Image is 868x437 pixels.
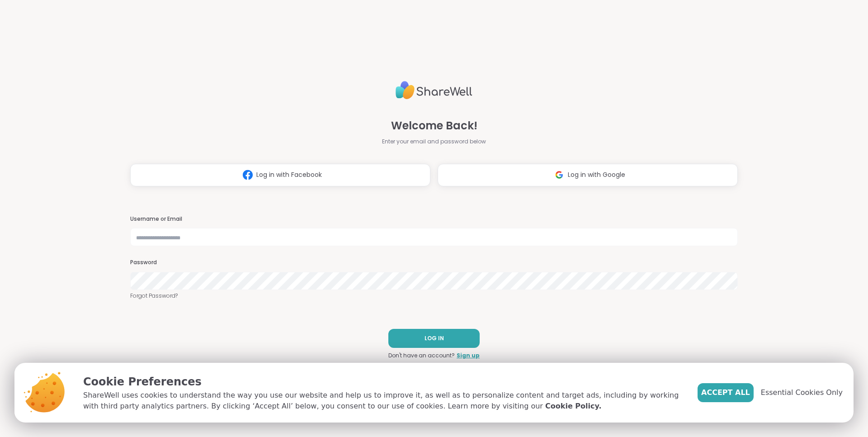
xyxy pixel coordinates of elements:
[388,329,480,348] button: LOG IN
[382,138,486,146] span: Enter your email and password below
[701,387,750,398] span: Accept All
[83,374,683,390] p: Cookie Preferences
[551,166,568,183] img: ShareWell Logomark
[457,351,480,360] a: Sign up
[388,351,455,360] span: Don't have an account?
[239,166,256,183] img: ShareWell Logomark
[391,118,477,134] span: Welcome Back!
[83,390,683,412] p: ShareWell uses cookies to understand the way you use our website and help us to improve it, as we...
[425,334,444,342] span: LOG IN
[438,164,738,186] button: Log in with Google
[396,77,472,103] img: ShareWell Logo
[545,401,601,412] a: Cookie Policy.
[698,383,754,402] button: Accept All
[130,164,430,186] button: Log in with Facebook
[761,387,843,398] span: Essential Cookies Only
[130,292,738,300] a: Forgot Password?
[568,170,625,180] span: Log in with Google
[130,259,738,266] h3: Password
[256,170,322,180] span: Log in with Facebook
[130,215,738,223] h3: Username or Email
